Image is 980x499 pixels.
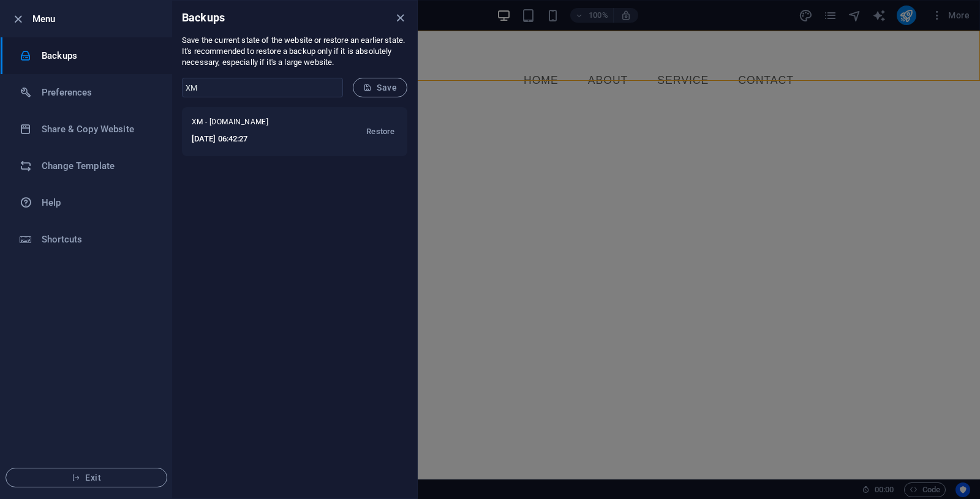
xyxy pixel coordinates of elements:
button: Exit [6,468,167,487]
span: Restore [366,124,394,139]
span: Exit [16,473,157,482]
button: close [393,10,407,25]
h6: Shortcuts [42,232,155,247]
a: Help [1,184,172,221]
h6: Share & Copy Website [42,122,155,137]
button: Restore [363,117,398,146]
h6: Menu [32,12,162,26]
h6: Preferences [42,85,155,100]
span: XM - [DOMAIN_NAME] [192,117,304,132]
h6: [DATE] 06:42:27 [192,132,304,146]
h6: Backups [42,48,155,63]
button: Save [353,78,407,97]
h6: Backups [182,10,225,25]
h6: Change Template [42,159,155,173]
span: Save [363,83,397,92]
input: Enter a name for a new backup (optional) [182,78,343,97]
h6: Help [42,195,155,210]
p: Save the current state of the website or restore an earlier state. It's recommended to restore a ... [182,35,407,68]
